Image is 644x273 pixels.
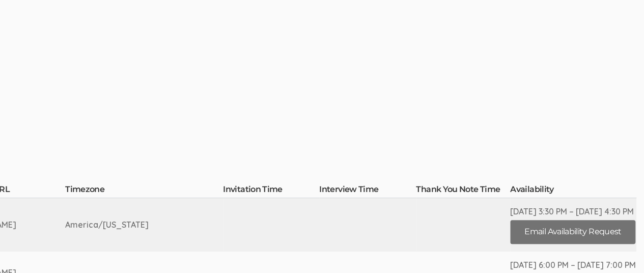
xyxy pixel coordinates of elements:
[319,184,416,198] th: Interview Time
[510,206,636,217] div: [DATE] 3:30 PM – [DATE] 4:30 PM
[65,184,223,198] th: Timezone
[510,259,636,271] div: [DATE] 6:00 PM – [DATE] 7:00 PM
[223,184,319,198] th: Invitation Time
[65,198,223,252] td: America/[US_STATE]
[510,184,636,198] th: Availability
[416,184,510,198] th: Thank You Note Time
[593,224,644,273] iframe: Chat Widget
[510,220,635,244] button: Email Availability Request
